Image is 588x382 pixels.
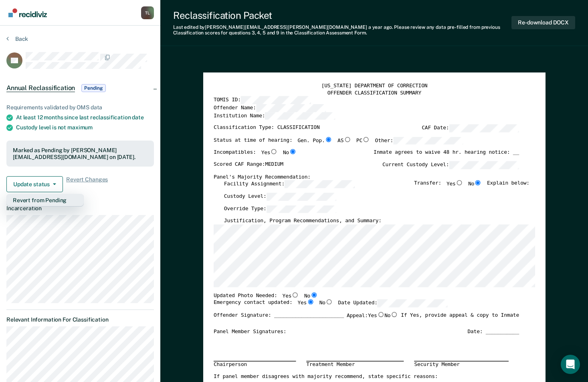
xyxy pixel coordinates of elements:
[368,312,384,319] label: Yes
[393,137,463,145] input: Other:
[67,124,93,131] span: maximum
[291,292,299,297] input: Yes
[256,104,326,112] input: Offender Name:
[338,300,447,308] label: Date Updated:
[214,161,283,169] label: Scored CAF Range: MEDIUM
[356,137,370,145] label: PC
[310,292,318,297] input: No
[382,161,519,169] label: Current Custody Level:
[261,149,277,156] label: Yes
[6,205,154,212] dt: Incarceration
[141,6,154,19] button: Profile dropdown button
[214,149,297,161] div: Incompatibles:
[214,328,286,335] div: Panel Member Signatures:
[282,292,299,299] label: Yes
[241,96,311,104] input: TOMIS ID:
[173,10,511,21] div: Reclassification Packet
[214,137,463,149] div: Status at time of hearing:
[6,35,28,42] button: Back
[561,355,580,374] div: Open Intercom Messenger
[214,312,519,328] div: Offender Signature: _______________________ If Yes, provide appeal & copy to Inmate
[344,137,351,142] input: AS
[337,137,351,145] label: AS
[66,176,108,192] span: Revert Changes
[214,104,326,112] label: Offender Name:
[455,180,463,185] input: Yes
[347,312,398,324] label: Appeal:
[214,374,438,380] label: If panel member disagrees with majority recommend, state specific reasons:
[224,205,336,213] label: Override Type:
[16,124,154,131] div: Custody level is not
[6,104,154,111] div: Requirements validated by OMS data
[16,114,154,121] div: At least 12 months since last reclassification
[6,84,75,92] span: Annual Reclassification
[6,194,84,207] div: Dropdown Menu
[377,300,447,308] input: Date Updated:
[474,180,482,185] input: No
[132,114,143,121] span: date
[414,361,509,368] div: Security Member
[224,193,336,201] label: Custody Level:
[449,161,519,169] input: Current Custody Level:
[511,16,575,29] button: Re-download DOCX
[214,96,311,104] label: TOMIS ID:
[173,24,511,36] div: Last edited by [PERSON_NAME][EMAIL_ADDRESS][PERSON_NAME][DOMAIN_NAME] . Please review any data pr...
[214,292,318,299] div: Updated Photo Needed:
[307,300,314,305] input: Yes
[297,300,314,308] label: Yes
[214,173,519,180] div: Panel's Majority Recommendation:
[214,124,320,132] label: Classification Type: CLASSIFICATION
[325,137,332,142] input: Gen. Pop.
[270,149,278,154] input: Yes
[368,24,392,30] span: a year ago
[297,137,332,145] label: Gen. Pop.
[266,205,336,213] input: Override Type:
[449,124,519,132] input: CAF Date:
[141,6,154,19] div: T L
[377,312,384,317] input: Yes
[319,300,333,308] label: No
[214,300,448,312] div: Emergency contact updated:
[81,84,105,92] span: Pending
[384,312,398,319] label: No
[214,112,335,120] label: Institution Name:
[6,176,63,192] button: Update status
[224,180,354,188] label: Facility Assignment:
[362,137,370,142] input: PC
[414,180,529,193] div: Transfer: Explain below:
[266,193,336,201] input: Custody Level:
[13,147,148,161] div: Marked as Pending by [PERSON_NAME][EMAIL_ADDRESS][DOMAIN_NAME] on [DATE].
[8,8,47,17] img: Recidiviz
[214,361,296,368] div: Chairperson
[467,328,519,335] div: Date: ___________
[285,180,355,188] input: Facility Assignment:
[422,124,519,132] label: CAF Date:
[325,300,333,305] input: No
[390,312,398,317] input: No
[447,180,463,188] label: Yes
[214,82,535,89] div: [US_STATE] DEPARTMENT OF CORRECTION
[283,149,297,156] label: No
[214,89,535,96] div: OFFENDER CLASSIFICATION SUMMARY
[374,149,519,161] div: Inmate agrees to waive 48 hr. hearing notice: __
[375,137,463,145] label: Other:
[289,149,297,154] input: No
[304,292,318,299] label: No
[224,217,381,224] label: Justification, Program Recommendations, and Summary:
[306,361,404,368] div: Treatment Member
[468,180,482,188] label: No
[6,316,154,323] dt: Relevant Information For Classification
[265,112,335,120] input: Institution Name:
[6,194,84,207] button: Revert from Pending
